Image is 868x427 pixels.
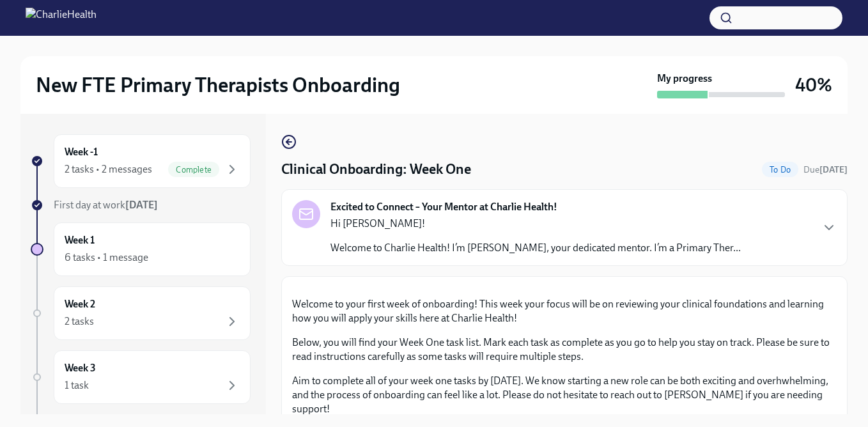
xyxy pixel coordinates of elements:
[168,165,219,175] span: Complete
[36,72,400,98] h2: New FTE Primary Therapists Onboarding
[31,134,251,188] a: Week -12 tasks • 2 messagesComplete
[31,286,251,340] a: Week 22 tasks
[31,350,251,404] a: Week 31 task
[54,199,158,211] span: First day at work
[26,8,97,28] img: CharlieHealth
[65,251,148,265] div: 6 tasks • 1 message
[330,241,741,255] p: Welcome to Charlie Health! I’m [PERSON_NAME], your dedicated mentor. I’m a Primary Ther...
[65,361,96,375] h6: Week 3
[330,200,557,214] strong: Excited to Connect – Your Mentor at Charlie Health!
[281,160,471,179] h4: Clinical Onboarding: Week One
[65,145,98,159] h6: Week -1
[65,314,94,329] div: 2 tasks
[292,336,837,364] p: Below, you will find your Week One task list. Mark each task as complete as you go to help you st...
[31,198,251,212] a: First day at work[DATE]
[292,297,837,325] p: Welcome to your first week of onboarding! This week your focus will be on reviewing your clinical...
[803,164,848,175] span: Due
[65,162,152,176] div: 2 tasks • 2 messages
[65,297,95,311] h6: Week 2
[65,378,89,392] div: 1 task
[657,72,712,86] strong: My progress
[65,233,95,247] h6: Week 1
[762,165,798,175] span: To Do
[292,374,837,416] p: Aim to complete all of your week one tasks by [DATE]. We know starting a new role can be both exc...
[795,74,832,97] h3: 40%
[31,222,251,276] a: Week 16 tasks • 1 message
[330,217,741,231] p: Hi [PERSON_NAME]!
[125,199,158,211] strong: [DATE]
[803,164,848,176] span: October 12th, 2025 10:00
[819,164,848,175] strong: [DATE]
